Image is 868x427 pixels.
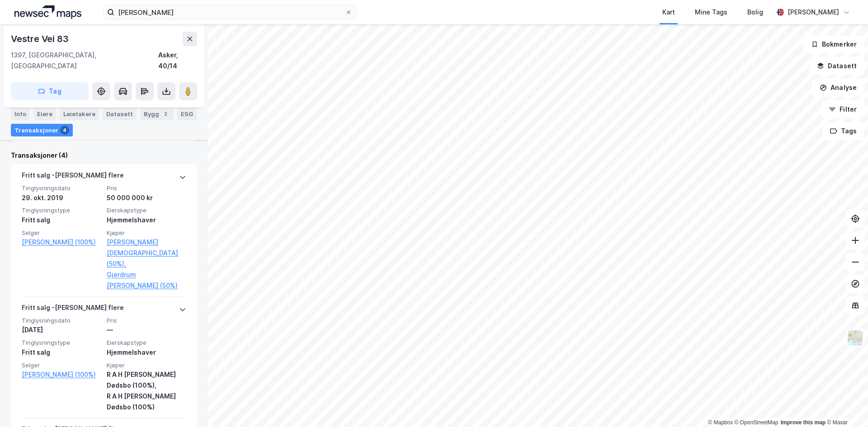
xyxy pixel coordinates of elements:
div: 50 000 000 kr [107,192,186,203]
span: Eierskapstype [107,206,186,214]
span: Selger [22,229,101,237]
span: Kjøper [107,361,186,369]
a: Improve this map [781,419,826,426]
span: Tinglysningstype [22,206,101,214]
a: Mapbox [708,419,733,426]
button: Analyse [812,79,864,97]
div: 1397, [GEOGRAPHIC_DATA], [GEOGRAPHIC_DATA] [11,50,158,71]
span: Kjøper [107,229,186,237]
div: [DATE] [22,324,101,335]
button: Tags [822,122,864,140]
a: [PERSON_NAME] (100%) [22,237,101,248]
div: R A H [PERSON_NAME] Dødsbo (100%), [107,369,186,391]
span: Eierskapstype [107,339,186,347]
div: Leietakere [60,108,99,120]
div: [PERSON_NAME] [788,7,839,18]
a: Gjerdrum [PERSON_NAME] (50%) [107,269,186,291]
div: Transaksjoner [11,124,73,136]
span: Tinglysningsdato [22,184,101,192]
div: Fritt salg - [PERSON_NAME] flere [22,170,124,184]
span: Tinglysningsdato [22,317,101,324]
div: Hjemmelshaver [107,347,186,358]
iframe: Chat Widget [823,384,868,427]
div: Eiere [33,108,56,120]
button: Filter [821,100,864,118]
button: Datasett [809,57,864,75]
div: Kontrollprogram for chat [823,384,868,427]
a: [PERSON_NAME] (100%) [22,369,101,380]
div: Bygg [140,108,174,120]
span: Pris [107,184,186,192]
div: Fritt salg - [PERSON_NAME] flere [22,302,124,317]
div: R A H [PERSON_NAME] Dødsbo (100%) [107,391,186,413]
a: [PERSON_NAME] [DEMOGRAPHIC_DATA] (50%), [107,237,186,269]
div: Kart [662,7,675,18]
div: Hjemmelshaver [107,215,186,225]
div: Asker, 40/14 [158,50,197,71]
div: Fritt salg [22,215,101,225]
span: Pris [107,317,186,324]
div: 4 [60,126,69,135]
img: logo.a4113a55bc3d86da70a041830d287a7e.svg [14,5,81,19]
div: Bolig [747,7,763,18]
div: Vestre Vei 83 [11,32,70,46]
span: Tinglysningstype [22,339,101,347]
div: Info [11,108,30,120]
div: ESG [177,108,197,120]
button: Tag [11,82,89,100]
div: Transaksjoner (4) [11,150,197,161]
button: Bokmerker [803,35,864,53]
a: OpenStreetMap [735,419,778,426]
div: Fritt salg [22,347,101,358]
div: Mine Tags [695,7,727,18]
input: Søk på adresse, matrikkel, gårdeiere, leietakere eller personer [114,5,345,19]
div: Datasett [103,108,137,120]
div: — [107,324,186,335]
img: Z [847,329,864,347]
div: 29. okt. 2019 [22,192,101,203]
div: 2 [161,109,170,118]
span: Selger [22,361,101,369]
